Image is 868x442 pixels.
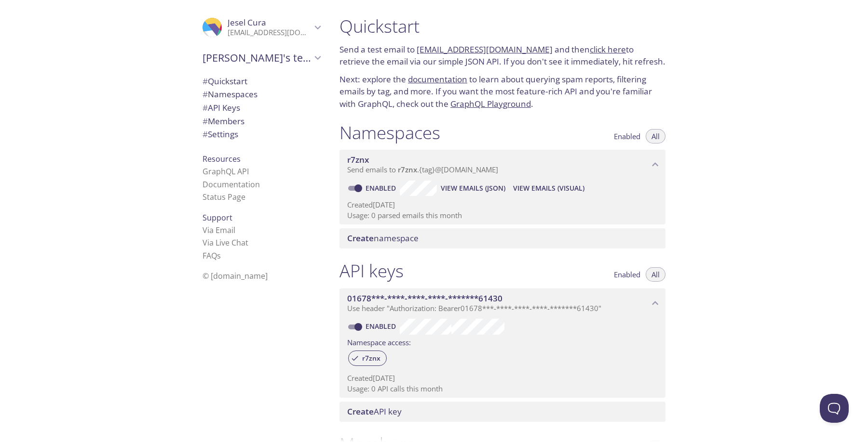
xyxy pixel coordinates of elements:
[195,128,328,141] div: Team Settings
[441,182,505,194] span: View Emails (JSON)
[347,373,658,383] p: Created [DATE]
[364,322,400,331] a: Enabled
[203,102,240,113] span: API Keys
[608,129,646,143] button: Enabled
[203,129,208,140] span: #
[339,15,665,37] h1: Quickstart
[339,122,440,143] h1: Namespaces
[347,233,419,244] span: namespace
[203,225,235,235] a: Via Email
[228,17,266,28] span: Jesel Cura
[195,45,328,70] div: Jesel's team
[203,76,208,87] span: #
[339,150,665,180] div: r7znx namespace
[364,183,400,193] a: Enabled
[195,75,328,88] div: Quickstart
[509,181,588,196] button: View Emails (Visual)
[347,233,374,244] span: Create
[195,12,328,43] div: Jesel Cura
[590,44,626,55] a: click here
[203,116,244,127] span: Members
[203,250,221,261] a: FAQ
[348,351,387,366] div: r7znx
[203,166,249,177] a: GraphQL API
[203,89,258,100] span: Namespaces
[646,129,665,143] button: All
[203,116,208,127] span: #
[203,51,312,65] span: [PERSON_NAME]'s team
[398,165,417,174] span: r7znx
[203,179,260,190] a: Documentation
[339,73,665,110] p: Next: explore the to learn about querying spam reports, filtering emails by tag, and more. If you...
[820,394,849,423] iframe: Help Scout Beacon - Open
[417,44,553,55] a: [EMAIL_ADDRESS][DOMAIN_NAME]
[339,402,665,422] div: Create API Key
[203,237,248,248] a: Via Live Chat
[513,182,584,194] span: View Emails (Visual)
[450,98,531,109] a: GraphQL Playground
[203,192,245,202] a: Status Page
[347,200,658,210] p: Created [DATE]
[347,210,658,221] p: Usage: 0 parsed emails this month
[203,212,232,223] span: Support
[228,28,312,38] p: [EMAIL_ADDRESS][DOMAIN_NAME]
[608,267,646,282] button: Enabled
[339,228,665,248] div: Create namespace
[339,43,665,68] p: Send a test email to and then to retrieve the email via our simple JSON API. If you don't see it ...
[646,267,665,282] button: All
[437,181,509,196] button: View Emails (JSON)
[347,335,411,349] label: Namespace access:
[217,250,221,261] span: s
[347,165,498,174] span: Send emails to . {tag} @[DOMAIN_NAME]
[347,406,402,417] span: API key
[195,88,328,101] div: Namespaces
[203,154,241,164] span: Resources
[203,76,247,87] span: Quickstart
[203,102,208,113] span: #
[203,129,238,140] span: Settings
[195,101,328,115] div: API Keys
[203,89,208,100] span: #
[347,154,369,165] span: r7znx
[408,74,467,85] a: documentation
[195,115,328,128] div: Members
[347,406,374,417] span: Create
[339,260,404,282] h1: API keys
[347,384,658,394] p: Usage: 0 API calls this month
[356,354,386,363] span: r7znx
[203,271,268,281] span: © [DOMAIN_NAME]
